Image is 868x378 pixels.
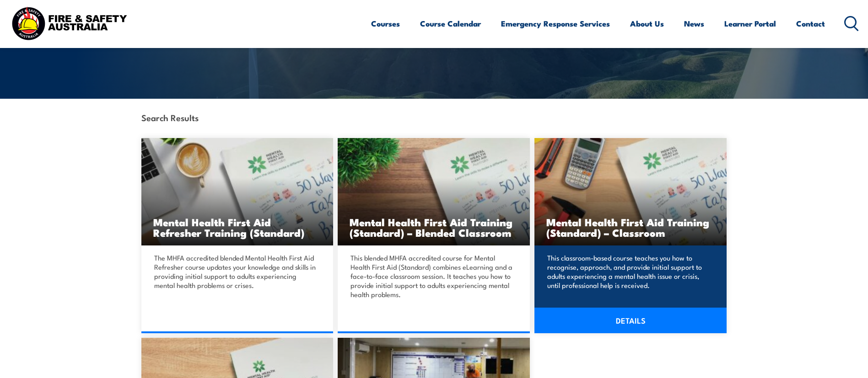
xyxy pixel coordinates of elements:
h3: Mental Health First Aid Training (Standard) – Blended Classroom [350,217,518,238]
img: Mental Health First Aid Refresher (Standard) TRAINING (1) [141,138,334,245]
p: This classroom-based course teaches you how to recognise, approach, and provide initial support t... [547,253,711,290]
a: Emergency Response Services [501,11,610,36]
a: Learner Portal [724,11,776,36]
a: Course Calendar [420,11,481,36]
a: Mental Health First Aid Refresher Training (Standard) [141,138,334,245]
img: Mental Health First Aid Training (Standard) – Blended Classroom [338,138,530,245]
p: The MHFA accredited blended Mental Health First Aid Refresher course updates your knowledge and s... [154,253,318,290]
h3: Mental Health First Aid Refresher Training (Standard) [153,217,322,238]
p: This blended MHFA accredited course for Mental Health First Aid (Standard) combines eLearning and... [350,253,514,299]
a: News [684,11,704,36]
a: About Us [630,11,664,36]
h3: Mental Health First Aid Training (Standard) – Classroom [546,217,715,238]
img: Mental Health First Aid Training (Standard) – Classroom [534,138,727,245]
a: Courses [371,11,400,36]
a: DETAILS [534,308,727,333]
strong: Search Results [141,111,199,123]
a: Contact [796,11,825,36]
